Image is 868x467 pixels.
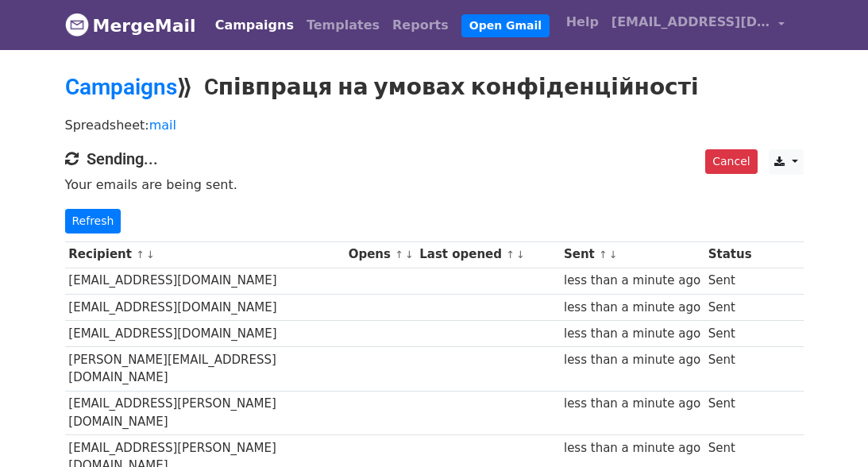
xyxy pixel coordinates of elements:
[65,117,804,133] p: Spreadsheet:
[564,272,700,290] div: less than a minute ago
[65,13,89,37] img: MergeMail logo
[136,249,145,261] a: ↑
[65,320,345,346] td: [EMAIL_ADDRESS][DOMAIN_NAME]
[704,391,755,435] td: Sent
[609,249,618,261] a: ↓
[300,10,386,41] a: Templates
[65,241,345,268] th: Recipient
[599,249,608,261] a: ↑
[65,268,345,294] td: [EMAIL_ADDRESS][DOMAIN_NAME]
[705,149,757,174] a: Cancel
[564,439,700,457] div: less than a minute ago
[704,320,755,346] td: Sent
[704,346,755,391] td: Sent
[611,13,770,32] span: [EMAIL_ADDRESS][DOMAIN_NAME]
[704,294,755,320] td: Sent
[564,395,700,413] div: less than a minute ago
[564,325,700,343] div: less than a minute ago
[605,6,791,44] a: [EMAIL_ADDRESS][DOMAIN_NAME]
[405,249,414,261] a: ↓
[395,249,403,261] a: ↑
[65,149,804,168] h4: Sending...
[146,249,155,261] a: ↓
[65,346,345,391] td: [PERSON_NAME][EMAIL_ADDRESS][DOMAIN_NAME]
[65,209,122,234] a: Refresh
[65,74,177,100] a: Campaigns
[65,9,196,42] a: MergeMail
[506,249,515,261] a: ↑
[65,391,345,435] td: [EMAIL_ADDRESS][PERSON_NAME][DOMAIN_NAME]
[560,6,605,38] a: Help
[516,249,525,261] a: ↓
[345,241,416,268] th: Opens
[65,294,345,320] td: [EMAIL_ADDRESS][DOMAIN_NAME]
[560,241,704,268] th: Sent
[209,10,300,41] a: Campaigns
[564,351,700,369] div: less than a minute ago
[386,10,455,41] a: Reports
[415,241,560,268] th: Last opened
[65,74,804,101] h2: ⟫ Cпівпраця на умовах конфіденційності
[149,118,176,133] a: mail
[704,268,755,294] td: Sent
[564,299,700,317] div: less than a minute ago
[65,176,804,193] p: Your emails are being sent.
[704,241,755,268] th: Status
[461,14,550,37] a: Open Gmail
